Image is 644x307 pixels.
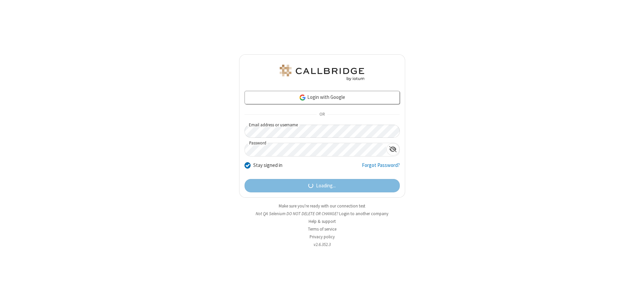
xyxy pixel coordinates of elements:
li: v2.6.352.3 [239,241,405,248]
button: Loading... [245,179,400,192]
a: Forgot Password? [362,162,400,174]
img: QA Selenium DO NOT DELETE OR CHANGE [278,65,366,81]
input: Email address or username [245,125,400,138]
li: Not QA Selenium DO NOT DELETE OR CHANGE? [239,210,405,217]
label: Stay signed in [253,162,282,169]
a: Help & support [309,219,336,224]
span: OR [317,110,327,119]
input: Password [245,143,386,156]
img: google-icon.png [299,94,306,101]
a: Privacy policy [310,234,335,240]
a: Terms of service [308,226,336,232]
iframe: Chat [627,290,639,302]
a: Make sure you're ready with our connection test [279,203,365,209]
button: Login to another company [339,210,388,217]
div: Show password [386,143,399,156]
a: Login with Google [245,91,400,104]
span: Loading... [316,182,336,190]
